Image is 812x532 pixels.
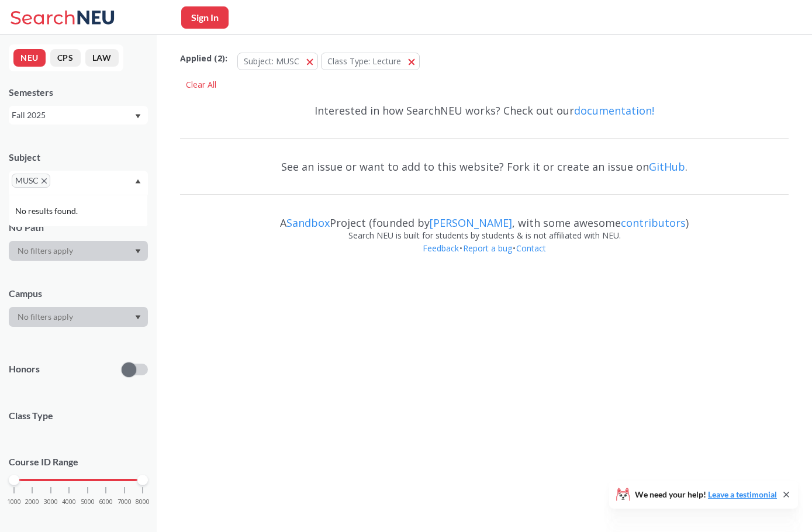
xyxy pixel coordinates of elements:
[327,56,401,67] span: Class Type: Lecture
[9,86,148,99] div: Semesters
[180,242,789,272] div: • •
[25,499,39,505] span: 2000
[430,216,512,230] a: [PERSON_NAME]
[50,49,81,67] button: CPS
[15,205,80,217] span: No results found.
[13,49,46,67] button: NEU
[180,150,789,184] div: See an issue or want to add to this website? Fork it or create an issue on .
[237,53,318,70] button: Subject: MUSC
[135,249,141,254] svg: Dropdown arrow
[181,6,229,29] button: Sign In
[135,114,141,119] svg: Dropdown arrow
[9,171,148,195] div: MUSCX to remove pillDropdown arrowNo results found.
[9,106,148,125] div: Fall 2025Dropdown arrow
[9,221,148,234] div: NU Path
[180,229,789,242] div: Search NEU is built for students by students & is not affiliated with NEU.
[286,216,330,230] a: Sandbox
[180,94,789,127] div: Interested in how SearchNEU works? Check out our
[9,307,148,327] div: Dropdown arrow
[9,409,148,422] span: Class Type
[9,455,148,469] p: Course ID Range
[9,287,148,300] div: Campus
[7,499,21,505] span: 1000
[462,243,513,254] a: Report a bug
[516,243,547,254] a: Contact
[136,499,150,505] span: 8000
[118,499,132,505] span: 7000
[99,499,113,505] span: 6000
[244,56,299,67] span: Subject: MUSC
[621,216,686,230] a: contributors
[81,499,95,505] span: 5000
[9,362,40,376] p: Honors
[9,241,148,261] div: Dropdown arrow
[180,76,222,94] div: Clear All
[574,103,654,118] a: documentation!
[708,489,777,499] a: Leave a testimonial
[44,499,58,505] span: 3000
[62,499,76,505] span: 4000
[12,174,50,188] span: MUSCX to remove pill
[180,52,227,65] span: Applied ( 2 ):
[422,243,459,254] a: Feedback
[180,206,789,229] div: A Project (founded by , with some awesome )
[635,490,777,499] span: We need your help!
[12,109,134,122] div: Fall 2025
[85,49,119,67] button: LAW
[135,179,141,184] svg: Dropdown arrow
[649,160,685,174] a: GitHub
[321,53,420,70] button: Class Type: Lecture
[9,151,148,164] div: Subject
[135,315,141,320] svg: Dropdown arrow
[42,178,47,184] svg: X to remove pill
